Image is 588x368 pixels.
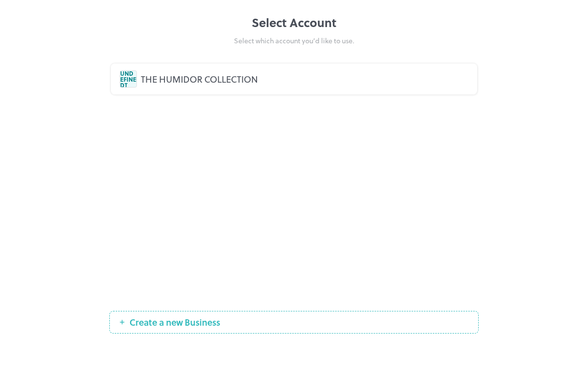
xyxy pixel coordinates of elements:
[120,70,137,88] div: UNDEFINEDT
[125,317,225,327] span: Create a new Business
[109,311,479,334] button: Create a new Business
[141,72,468,86] div: THE HUMIDOR COLLECTION
[109,35,479,46] div: Select which account you’d like to use.
[109,14,479,31] div: Select Account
